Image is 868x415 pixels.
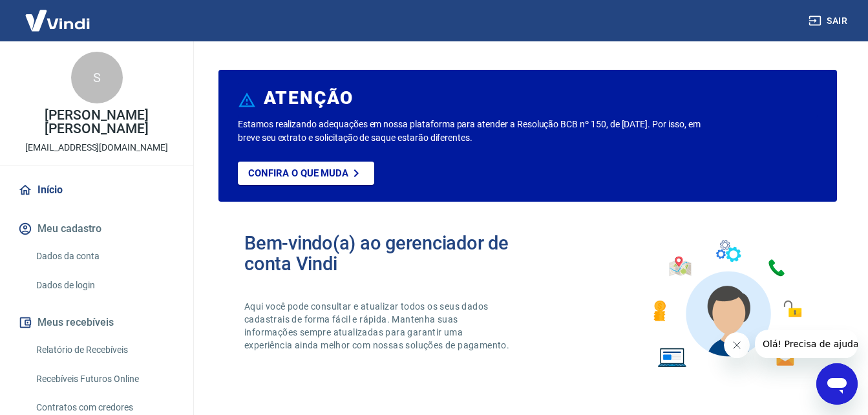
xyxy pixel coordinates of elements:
img: Vindi [16,1,100,40]
a: Relatório de Recebíveis [31,337,178,363]
button: Meus recebíveis [16,308,178,337]
a: Recebíveis Futuros Online [31,366,178,392]
a: Dados da conta [31,243,178,270]
a: Confira o que muda [238,162,374,185]
p: [PERSON_NAME] [PERSON_NAME] [10,109,183,136]
span: Olá! Precisa de ajuda? [8,9,109,19]
a: Dados de login [31,272,178,299]
img: Imagem de um avatar masculino com diversos icones exemplificando as funcionalidades do gerenciado... [642,233,811,376]
p: [EMAIL_ADDRESS][DOMAIN_NAME] [25,141,168,154]
p: Estamos realizando adequações em nossa plataforma para atender a Resolução BCB nº 150, de [DATE].... [238,118,702,145]
button: Sair [806,9,852,33]
h6: ATENÇÃO [264,92,354,105]
iframe: Fechar mensagem [724,332,750,358]
p: Aqui você pode consultar e atualizar todos os seus dados cadastrais de forma fácil e rápida. Mant... [244,300,512,352]
iframe: Botão para abrir a janela de mensagens [816,363,858,405]
iframe: Mensagem da empresa [755,330,858,358]
a: Início [16,176,178,204]
button: Meu cadastro [16,215,178,243]
h2: Bem-vindo(a) ao gerenciador de conta Vindi [244,233,528,274]
p: Confira o que muda [248,167,348,179]
div: S [71,52,123,103]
